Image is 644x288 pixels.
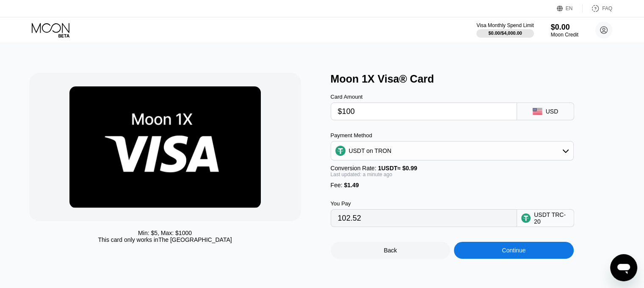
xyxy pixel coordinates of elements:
[338,103,510,120] input: $0.00
[551,23,578,32] div: $0.00
[349,147,392,154] div: USDT on TRON
[476,22,533,38] div: Visa Monthly Spend Limit$0.00/$4,000.00
[384,247,397,254] div: Back
[331,172,574,177] div: Last updated: a minute ago
[557,4,583,13] div: EN
[344,182,359,188] span: $1.49
[331,142,573,159] div: USDT on TRON
[566,6,573,11] div: EN
[454,242,574,259] div: Continue
[583,4,612,13] div: FAQ
[551,23,578,38] div: $0.00Moon Credit
[331,94,517,100] div: Card Amount
[502,247,525,254] div: Continue
[551,32,578,38] div: Moon Credit
[331,200,517,207] div: You Pay
[331,73,624,85] div: Moon 1X Visa® Card
[488,30,522,36] div: $0.00 / $4,000.00
[331,132,574,138] div: Payment Method
[546,108,558,115] div: USD
[331,182,574,188] div: Fee :
[378,165,417,172] span: 1 USDT ≈ $0.99
[602,6,612,11] div: FAQ
[138,230,192,236] div: Min: $ 5 , Max: $ 1000
[331,242,451,259] div: Back
[331,165,574,172] div: Conversion Rate:
[534,211,569,225] div: USDT TRC-20
[98,236,232,243] div: This card only works in The [GEOGRAPHIC_DATA]
[610,254,637,281] iframe: Button to launch messaging window, conversation in progress
[476,22,533,28] div: Visa Monthly Spend Limit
